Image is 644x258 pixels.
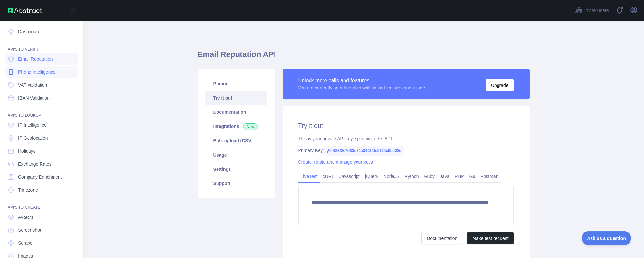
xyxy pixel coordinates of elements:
[18,227,41,233] span: Screenshot
[18,161,52,167] span: Exchange Rates
[5,158,78,170] a: Exchange Rates
[452,171,467,182] a: PHP
[5,145,78,157] a: Holidays
[18,95,50,101] span: IBAN Validation
[298,147,514,154] div: Primary Key:
[243,123,258,130] span: New
[5,53,78,65] a: Email Reputation
[362,171,381,182] a: jQuery
[18,135,48,141] span: IP Geolocation
[18,82,47,88] span: VAT Validation
[18,240,32,246] span: Scrape
[8,8,42,13] img: Abstract API
[18,187,38,193] span: Timezone
[205,148,267,162] a: Usage
[298,85,425,91] div: You are currently on a free plan with limited features and usage
[402,171,422,182] a: Python
[5,66,78,78] a: Phone Intelligence
[5,105,78,118] div: API'S TO LOOKUP
[205,162,267,176] a: Settings
[18,214,33,220] span: Avatars
[298,159,373,165] a: Create, rotate and manage your keys
[584,7,609,14] span: Invite users
[205,91,267,105] a: Try it out
[478,171,501,182] a: Postman
[582,231,631,245] iframe: Toggle Customer Support
[466,171,478,182] a: Go
[5,79,78,91] a: VAT Validation
[298,77,425,85] div: Unlock more calls and features
[467,232,514,244] button: Make test request
[298,171,320,182] a: Live test
[437,171,452,182] a: Java
[205,134,267,148] a: Bulk upload (CSV)
[5,92,78,104] a: IBAN Validation
[5,39,78,52] div: API'S TO VERIFY
[205,176,267,191] a: Support
[320,171,337,182] a: cURL
[5,237,78,249] a: Scrape
[421,232,463,244] a: Documentation
[18,122,47,128] span: IP Intelligence
[18,174,62,180] span: Company Enrichment
[421,171,437,182] a: Ruby
[298,135,514,142] div: This is your private API key, specific to this API.
[198,49,530,65] h1: Email Reputation API
[205,119,267,134] a: Integrations New
[486,79,514,91] button: Upgrade
[5,224,78,236] a: Screenshot
[18,69,55,75] span: Phone Intelligence
[5,119,78,131] a: IP Intelligence
[205,105,267,119] a: Documentation
[574,5,610,16] button: Invite users
[337,171,362,182] a: Javascript
[205,76,267,91] a: Pricing
[18,56,53,62] span: Email Reputation
[5,171,78,183] a: Company Enrichment
[324,146,404,156] span: 088f2e7d83d24a34934fc0124c9bc02e
[298,121,514,130] h2: Try it out
[5,211,78,223] a: Avatars
[5,184,78,196] a: Timezone
[5,197,78,210] div: API'S TO CREATE
[381,171,402,182] a: NodeJS
[5,26,78,38] a: Dashboard
[18,148,36,154] span: Holidays
[5,132,78,144] a: IP Geolocation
